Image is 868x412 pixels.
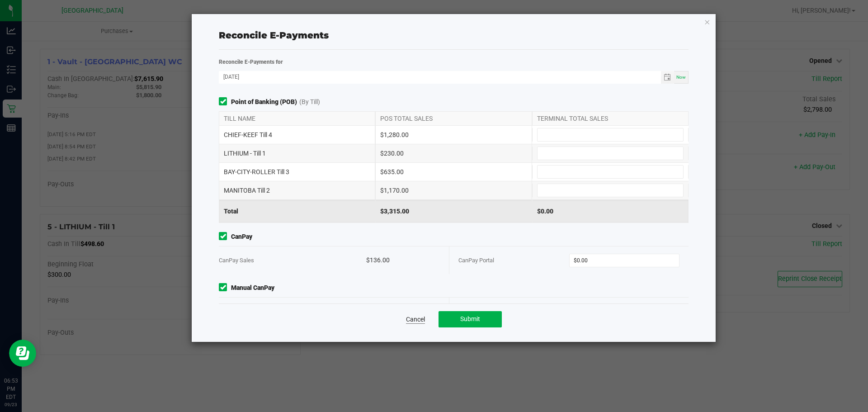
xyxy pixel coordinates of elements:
div: $635.00 [375,163,532,181]
strong: Manual CanPay [231,283,274,293]
a: Cancel [406,315,425,324]
div: $1,170.00 [375,181,532,199]
span: CanPay Portal [458,257,494,264]
span: CanPay Sales [219,257,254,264]
div: Reconcile E-Payments [219,28,689,42]
input: Date [219,71,661,82]
div: $136.00 [366,246,440,274]
strong: Point of Banking (POB) [231,97,297,107]
div: TERMINAL TOTAL SALES [532,112,689,125]
span: (By Till) [299,97,320,107]
div: BAY-CITY-ROLLER Till 3 [219,163,375,181]
div: MANITOBA Till 2 [219,181,375,199]
div: CHIEF-KEEF Till 4 [219,126,375,144]
form-toggle: Include in reconciliation [219,97,231,107]
span: Toggle calendar [661,71,674,84]
div: TILL NAME [219,112,375,125]
iframe: Resource center [9,340,36,367]
div: Total [219,200,375,223]
button: Submit [439,311,502,327]
div: $0.00 [532,200,689,223]
div: POS TOTAL SALES [375,112,532,125]
strong: CanPay [231,232,252,242]
span: Submit [460,315,480,322]
div: LITHIUM - Till 1 [219,144,375,162]
div: $3,315.00 [375,200,532,223]
form-toggle: Include in reconciliation [219,232,231,242]
strong: Reconcile E-Payments for [219,59,283,65]
div: $238.85 [366,298,440,325]
div: $1,280.00 [375,126,532,144]
div: $230.00 [375,144,532,162]
form-toggle: Include in reconciliation [219,283,231,293]
span: Now [676,75,686,80]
